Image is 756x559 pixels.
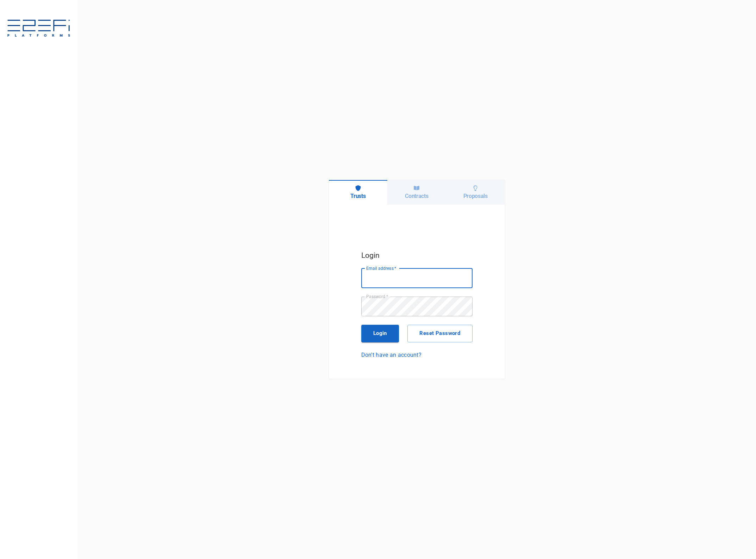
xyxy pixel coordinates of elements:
label: Email address [366,265,396,271]
label: Password [366,293,388,299]
h6: Trusts [350,193,365,199]
a: Don't have an account? [361,351,473,359]
button: Login [361,325,399,342]
button: Reset Password [407,325,472,342]
img: E2EFiPLATFORMS-7f06cbf9.svg [7,20,70,38]
h6: Contracts [405,193,428,199]
h6: Proposals [463,193,488,199]
h5: Login [361,249,473,261]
